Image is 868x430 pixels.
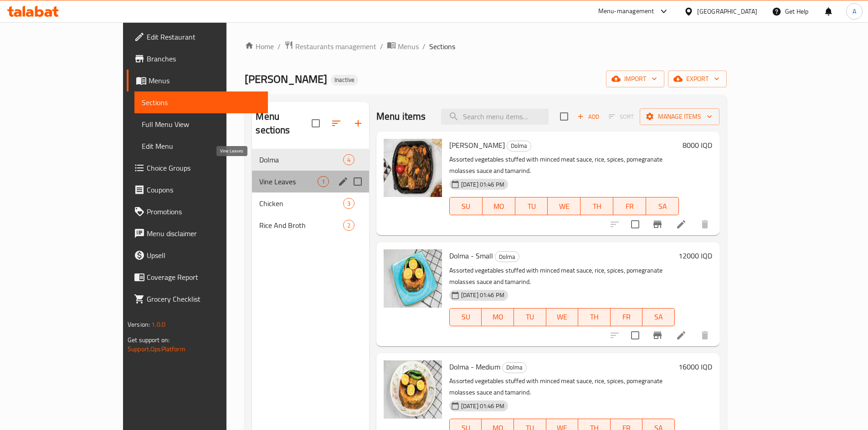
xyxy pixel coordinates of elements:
span: Rice And Broth [259,220,343,231]
button: SU [449,308,482,326]
span: SU [453,310,478,324]
img: Nafar Dolma [384,139,442,197]
button: SA [646,197,679,215]
button: Add section [347,112,369,134]
button: MO [482,308,514,326]
a: Coupons [127,179,268,201]
span: Dolma - Medium [449,360,500,374]
span: Select all sections [306,114,325,133]
div: Dolma [495,251,519,262]
div: Chicken3 [252,192,369,214]
span: [DATE] 01:46 PM [457,402,508,410]
input: search [441,109,549,125]
a: Menu disclaimer [127,223,268,244]
span: Sections [142,97,261,108]
span: Upsell [147,250,261,261]
span: [PERSON_NAME] [245,69,327,89]
a: Restaurants management [284,40,376,52]
button: FR [613,197,646,215]
span: TU [519,200,544,213]
a: Coverage Report [127,266,268,288]
span: Choice Groups [147,162,261,173]
h6: 8000 IQD [683,139,712,152]
span: SA [646,310,671,324]
a: Full Menu View [134,113,268,135]
span: Version: [128,319,150,330]
button: SA [642,308,675,326]
li: / [422,41,426,52]
span: [PERSON_NAME] [449,138,505,152]
li: / [380,41,383,52]
span: Edit Restaurant [147,31,261,42]
nav: breadcrumb [245,40,727,52]
button: Add [574,110,603,124]
a: Menus [127,70,268,91]
button: WE [546,308,579,326]
span: Full Menu View [142,119,261,130]
span: [DATE] 01:46 PM [457,291,508,299]
a: Edit menu item [676,330,687,341]
span: A [853,6,856,16]
button: edit [336,175,350,188]
h6: 16000 IQD [678,360,712,373]
span: Add item [574,110,603,124]
h6: 12000 IQD [678,249,712,262]
span: Menu disclaimer [147,228,261,239]
span: Manage items [647,111,712,122]
button: TH [580,197,613,215]
span: 1 [318,177,329,186]
span: 4 [344,156,354,164]
span: Sections [429,41,455,52]
span: Inactive [331,76,358,84]
div: items [343,198,354,209]
div: Vine Leaves1edit [252,171,369,192]
div: [GEOGRAPHIC_DATA] [697,6,757,16]
span: 1.0.0 [151,319,165,330]
span: SU [453,200,479,213]
a: Upsell [127,244,268,266]
span: MO [486,200,512,213]
span: Branches [147,53,261,64]
button: SU [449,197,483,215]
span: Promotions [147,206,261,217]
div: Inactive [331,75,358,86]
a: Support.OpsPlatform [128,343,185,355]
span: TH [582,310,607,324]
button: Manage items [640,108,719,125]
span: FR [617,200,642,213]
a: Promotions [127,201,268,223]
span: Dolma [259,154,343,165]
span: TH [584,200,610,213]
span: Restaurants management [295,41,376,52]
button: Branch-specific-item [647,213,668,235]
li: / [277,41,281,52]
span: 3 [344,199,354,208]
a: Grocery Checklist [127,288,268,310]
div: Dolma [502,362,527,373]
a: Edit Menu [134,135,268,157]
span: Dolma [507,141,531,151]
span: Vine Leaves [259,176,317,187]
span: Chicken [259,198,343,209]
div: items [318,176,329,187]
a: Menus [387,40,419,52]
span: Select to update [626,326,645,345]
a: Choice Groups [127,157,268,179]
a: Sections [134,91,268,113]
div: Dolma4 [252,149,369,171]
span: [DATE] 01:46 PM [457,180,508,189]
span: Menus [149,75,261,86]
span: SA [650,200,675,213]
button: TU [515,197,548,215]
span: Get support on: [128,334,169,346]
span: export [675,73,719,85]
button: TU [514,308,546,326]
button: MO [483,197,515,215]
a: Edit menu item [676,219,687,230]
a: Branches [127,48,268,70]
span: MO [485,310,510,324]
span: Menus [398,41,419,52]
